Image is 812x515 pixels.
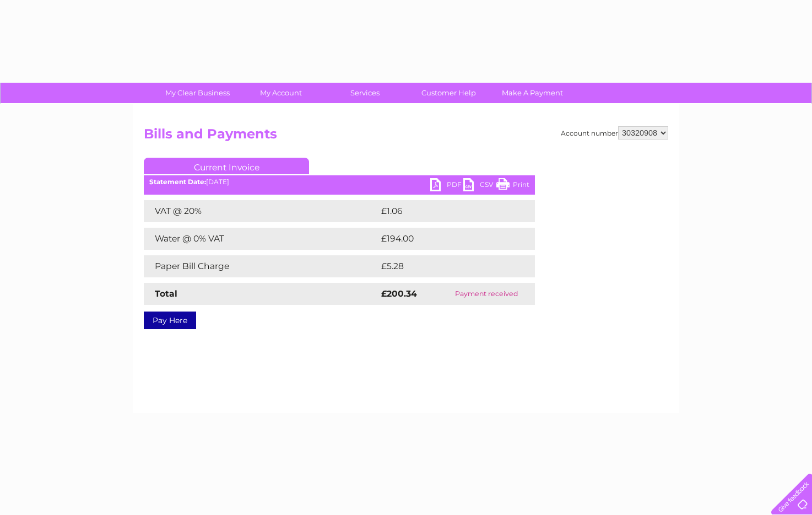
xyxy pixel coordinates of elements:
[463,178,496,194] a: CSV
[144,178,535,186] div: [DATE]
[144,312,196,329] a: Pay Here
[430,178,463,194] a: PDF
[144,255,378,277] td: Paper Bill Charge
[144,126,668,147] h2: Bills and Payments
[236,83,327,103] a: My Account
[144,228,378,250] td: Water @ 0% VAT
[378,228,515,250] td: £194.00
[144,158,309,174] a: Current Invoice
[487,83,578,103] a: Make A Payment
[437,283,535,305] td: Payment received
[496,178,529,194] a: Print
[561,126,668,140] div: Account number
[320,83,410,103] a: Services
[381,288,417,299] strong: £200.34
[378,200,508,222] td: £1.06
[144,200,378,222] td: VAT @ 20%
[155,288,177,299] strong: Total
[378,255,509,277] td: £5.28
[403,83,494,103] a: Customer Help
[152,83,243,103] a: My Clear Business
[149,178,206,186] b: Statement Date:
